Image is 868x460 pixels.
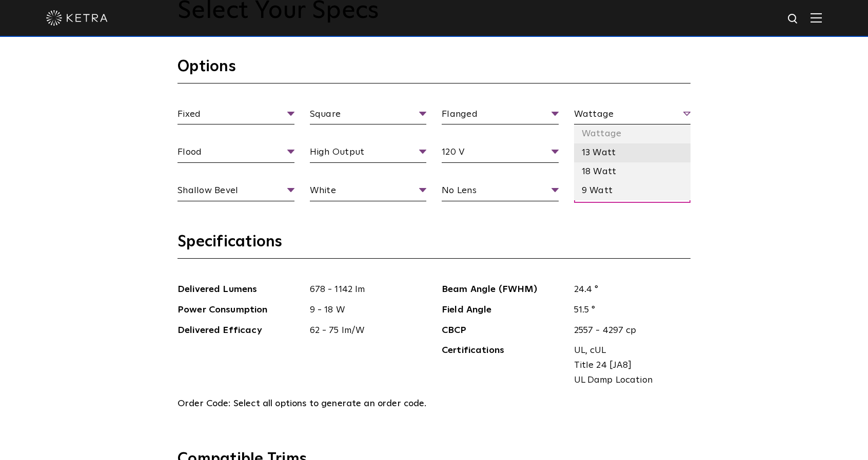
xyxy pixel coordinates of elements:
span: Field Angle [442,303,566,318]
span: 2557 - 4297 cp [566,323,691,338]
span: Fixed [177,107,294,125]
span: Certifications [442,343,566,387]
span: Shallow Bevel [177,183,294,201]
h3: Options [177,57,691,83]
span: 120 V [442,145,559,163]
span: Wattage [574,107,691,125]
span: Flood [177,145,294,163]
span: CBCP [442,323,566,338]
span: Beam Angle (FWHM) [442,282,566,297]
span: No Lens [442,183,559,201]
li: 13 Watt [574,143,691,162]
span: White [310,183,427,201]
span: 51.5 ° [566,303,691,318]
span: Power Consumption [177,303,302,318]
span: Flanged [442,107,559,125]
img: search icon [787,13,800,26]
span: Title 24 [JA8] [574,358,683,373]
span: Select all options to generate an order code. [233,399,427,408]
span: 678 - 1142 lm [302,282,427,297]
li: Wattage [574,124,691,143]
span: High Output [310,145,427,163]
li: 9 Watt [574,181,691,200]
span: Delivered Lumens [177,282,302,297]
img: Hamburger%20Nav.svg [811,13,822,23]
img: ketra-logo-2019-white [46,10,108,26]
span: 24.4 ° [566,282,691,297]
span: 62 - 75 lm/W [302,323,427,338]
span: Order Code: [177,399,231,408]
span: Square [310,107,427,125]
span: Delivered Efficacy [177,323,302,338]
span: 9 - 18 W [302,303,427,318]
span: UL, cUL [574,343,683,358]
span: UL Damp Location [574,373,683,388]
h3: Specifications [177,232,691,259]
li: 18 Watt [574,162,691,181]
